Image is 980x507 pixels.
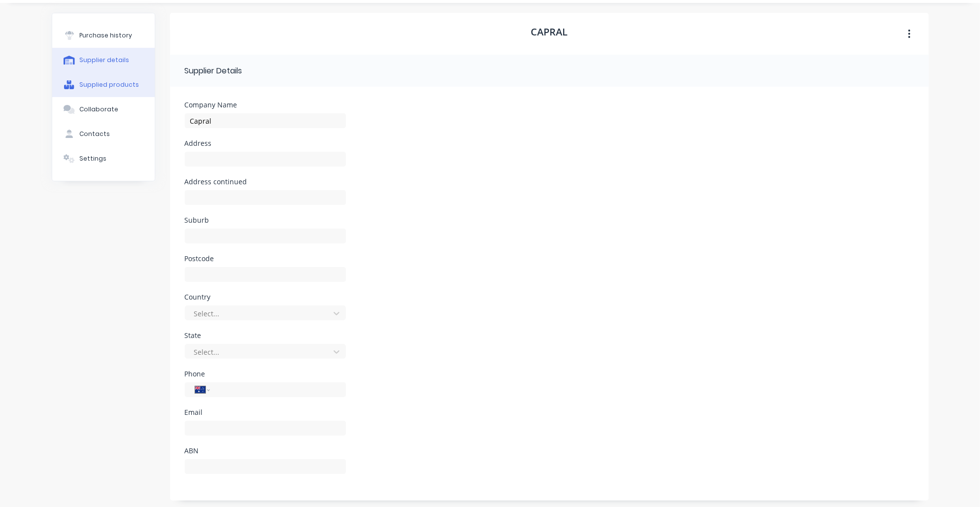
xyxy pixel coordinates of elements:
div: Supplier details [79,56,129,65]
div: Collaborate [79,105,118,114]
button: Supplied products [52,72,155,97]
div: ABN [185,447,346,454]
div: Suburb [185,217,346,224]
div: Purchase history [79,31,132,40]
div: Postcode [185,255,346,262]
button: Contacts [52,122,155,146]
button: Collaborate [52,97,155,122]
div: Company Name [185,101,346,108]
button: Settings [52,146,155,171]
div: Supplied products [79,80,139,89]
div: Contacts [79,130,110,138]
h1: Capral [531,26,568,38]
div: Supplier Details [185,65,242,77]
div: Email [185,409,346,416]
div: Country [185,294,346,301]
div: Address [185,140,346,147]
div: Settings [79,154,106,163]
div: Address continued [185,178,346,185]
div: Phone [185,371,346,377]
button: Supplier details [52,48,155,72]
div: State [185,332,346,339]
button: Purchase history [52,23,155,48]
